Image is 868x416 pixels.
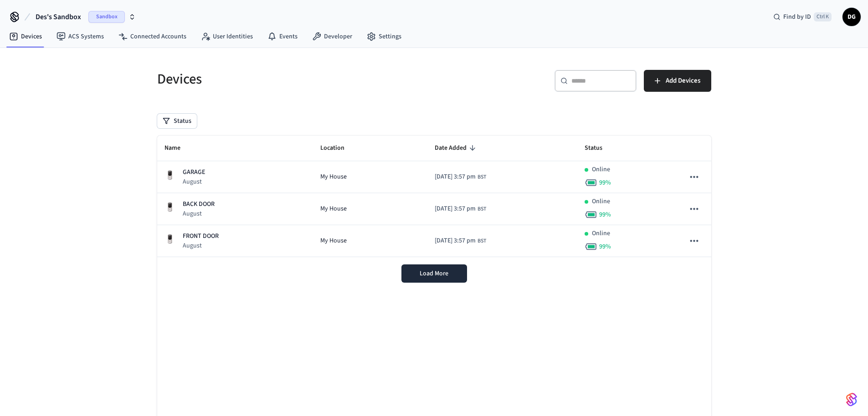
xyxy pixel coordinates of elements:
p: Online [592,197,610,206]
h5: Devices [157,70,429,89]
p: August [183,209,215,218]
p: August [183,241,219,250]
p: FRONT DOOR [183,232,219,241]
p: Online [592,229,610,238]
div: Find by IDCtrl K [766,9,839,25]
p: BACK DOOR [183,200,215,209]
span: Add Devices [666,75,700,87]
span: 99 % [599,178,611,187]
span: Find by ID [783,12,811,21]
table: sticky table [157,136,711,257]
span: Sandbox [88,11,125,23]
span: BST [478,173,486,181]
img: Yale Assure Touchscreen Wifi Smart Lock, Satin Nickel, Front [164,234,175,245]
div: Europe/London [435,204,486,214]
span: [DATE] 3:57 pm [435,236,476,246]
span: Load More [420,269,448,278]
img: Yale Assure Touchscreen Wifi Smart Lock, Satin Nickel, Front [164,202,175,213]
span: Ctrl K [814,12,832,21]
a: Connected Accounts [111,28,194,45]
span: Des's Sandbox [36,11,81,22]
span: Name [164,141,192,155]
button: Add Devices [644,70,711,92]
span: Status [585,141,614,155]
span: 99 % [599,242,611,251]
p: Online [592,165,610,174]
a: Developer [305,28,360,45]
a: Settings [360,28,409,45]
div: Europe/London [435,172,486,182]
img: SeamLogoGradient.69752ec5.svg [846,392,857,407]
span: BST [478,205,486,213]
a: Devices [2,28,49,45]
p: August [183,177,205,186]
span: My House [320,172,347,182]
span: Date Added [435,141,478,155]
a: Events [260,28,305,45]
span: My House [320,204,347,214]
span: 99 % [599,210,611,219]
span: [DATE] 3:57 pm [435,204,476,214]
button: DG [842,8,861,26]
span: BST [478,237,486,245]
button: Load More [401,264,467,283]
img: Yale Assure Touchscreen Wifi Smart Lock, Satin Nickel, Front [164,170,175,181]
div: Europe/London [435,236,486,246]
p: GARAGE [183,168,205,177]
a: User Identities [194,28,260,45]
span: Location [320,141,356,155]
span: [DATE] 3:57 pm [435,172,476,182]
span: My House [320,236,347,246]
span: DG [843,9,860,25]
a: ACS Systems [49,28,111,45]
button: Status [157,114,197,128]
